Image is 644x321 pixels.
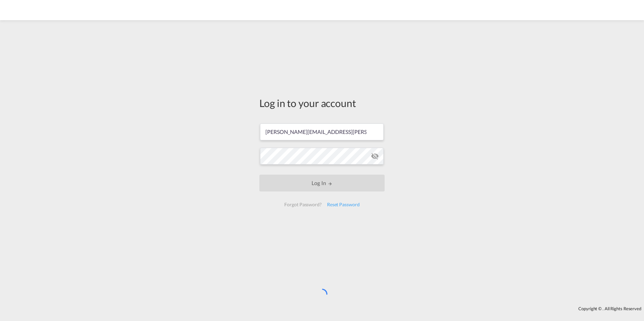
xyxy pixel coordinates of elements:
[260,123,384,140] input: Enter email/phone number
[259,175,385,191] button: LOGIN
[259,96,385,110] div: Log in to your account
[282,199,324,211] div: Forgot Password?
[371,152,379,160] md-icon: icon-eye-off
[324,199,362,211] div: Reset Password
